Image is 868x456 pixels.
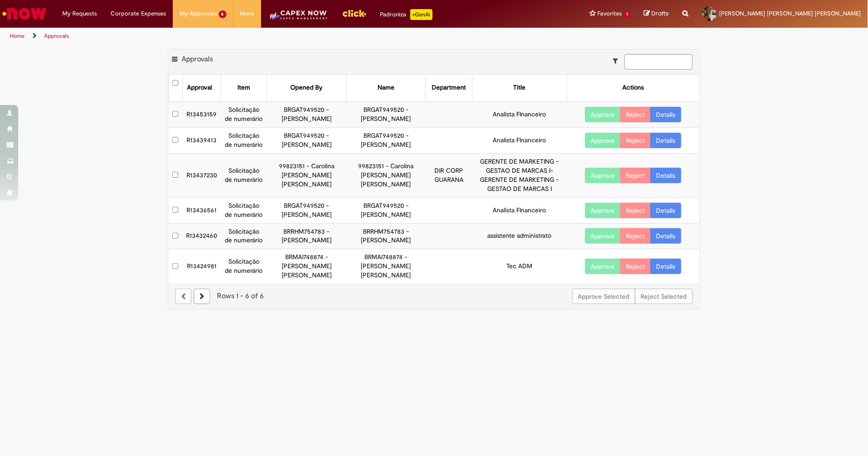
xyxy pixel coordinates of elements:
span: Drafts [652,9,669,18]
td: Solicitação de numerário [221,197,267,223]
td: Solicitação de numerário [221,223,267,249]
span: Favorites [597,9,622,18]
div: Padroniza [380,9,433,20]
button: Reject [621,228,651,244]
td: R13424981 [182,249,221,284]
button: Approve [585,259,621,274]
td: R13436561 [182,197,221,223]
ul: Page breadcrumbs [7,28,572,45]
img: CapexLogo5.png [268,9,328,27]
img: ServiceNow [1,5,48,23]
td: BRMAI748874 - [PERSON_NAME] [PERSON_NAME] [267,249,346,284]
td: R13453159 [182,101,221,127]
div: Actions [623,83,644,92]
span: Approvals [182,55,213,64]
button: Approve [585,133,621,148]
span: My Requests [62,9,97,18]
td: Tec ADM [473,249,567,284]
td: 99823151 - Carolina [PERSON_NAME] [PERSON_NAME] [267,153,346,197]
td: assistente administrato [473,223,567,249]
div: Title [514,83,526,92]
a: Drafts [644,10,669,18]
td: Solicitação de numerário [221,127,267,153]
a: Details [651,228,681,244]
td: BRGAT949520 - [PERSON_NAME] [346,127,425,153]
button: Approve [585,168,621,183]
a: Home [10,32,25,40]
td: Analista FInanceiro [473,101,567,127]
a: Details [651,168,681,183]
span: 1 [624,10,631,18]
td: DIR CORP GUARANA [426,153,473,197]
button: Reject [621,133,651,148]
td: BRRHM754783 - [PERSON_NAME] [346,223,425,249]
span: Corporate Expenses [111,9,166,18]
span: More [240,9,254,18]
button: Approve [585,107,621,122]
span: My Approvals [180,9,217,18]
div: Department [432,83,466,92]
span: 6 [219,10,227,18]
td: Solicitação de numerário [221,153,267,197]
th: Approval [182,75,221,101]
div: Item [237,83,250,92]
button: Approve [585,203,621,218]
img: click_logo_yellow_360x200.png [342,6,367,20]
td: R13432460 [182,223,221,249]
a: Details [651,203,681,218]
td: Solicitação de numerário [221,249,267,284]
td: BRGAT949520 - [PERSON_NAME] [346,197,425,223]
div: Name [378,83,394,92]
i: Show filters for: Suas Solicitações [613,58,623,64]
a: Details [651,107,681,122]
td: BRRHM754783 - [PERSON_NAME] [267,223,346,249]
div: Opened By [291,83,323,92]
td: R13439413 [182,127,221,153]
a: Details [651,133,681,148]
td: BRGAT949520 - [PERSON_NAME] [267,101,346,127]
td: Analista FInanceiro [473,197,567,223]
div: Rows 1 - 6 of 6 [175,291,693,301]
td: 99823151 - Carolina [PERSON_NAME] [PERSON_NAME] [346,153,425,197]
td: GERENTE DE MARKETING - GESTAO DE MARCAS I-GERENTE DE MARKETING - GESTAO DE MARCAS I [473,153,567,197]
div: Approval [187,83,212,92]
td: BRMAI748874 - [PERSON_NAME] [PERSON_NAME] [346,249,425,284]
td: BRGAT949520 - [PERSON_NAME] [346,101,425,127]
td: Analista FInanceiro [473,127,567,153]
span: [PERSON_NAME] [PERSON_NAME] [PERSON_NAME] [720,10,861,17]
button: Reject [621,168,651,183]
button: Reject [621,107,651,122]
a: Details [651,259,681,274]
button: Reject [621,259,651,274]
button: Approve [585,228,621,244]
a: Approvals [44,32,69,40]
p: +GenAi [410,9,433,20]
td: R13437230 [182,153,221,197]
td: Solicitação de numerário [221,101,267,127]
td: BRGAT949520 - [PERSON_NAME] [267,127,346,153]
button: Reject [621,203,651,218]
td: BRGAT949520 - [PERSON_NAME] [267,197,346,223]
